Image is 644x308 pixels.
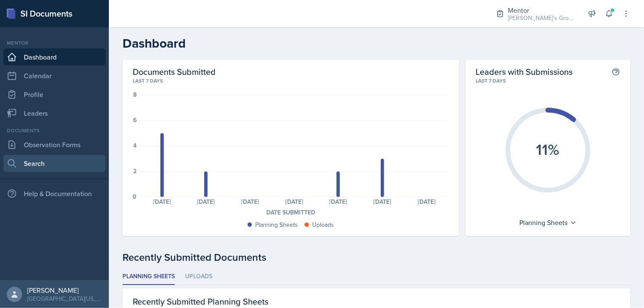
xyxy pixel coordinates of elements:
div: [DATE] [228,199,272,205]
a: Calendar [3,67,105,84]
div: [PERSON_NAME] [27,286,102,294]
div: Documents [3,127,105,134]
div: 8 [133,91,137,97]
a: Leaders [3,105,105,122]
div: Help & Documentation [3,185,105,202]
div: Planning Sheets [515,216,581,229]
a: Profile [3,86,105,103]
li: Planning Sheets [123,268,175,285]
div: Mentor [3,39,105,47]
div: [GEOGRAPHIC_DATA][US_STATE] in [GEOGRAPHIC_DATA] [27,294,102,303]
div: Uploads [312,220,334,229]
div: [PERSON_NAME]'s Group / Fall 2025 [508,14,576,23]
text: 11% [536,138,560,160]
h2: Dashboard [123,36,630,51]
div: Recently Submitted Documents [123,250,630,265]
div: [DATE] [140,199,184,205]
a: Dashboard [3,48,105,66]
div: [DATE] [360,199,405,205]
div: [DATE] [405,199,449,205]
li: Uploads [185,268,212,285]
div: Last 7 days [476,77,620,85]
div: 0 [133,194,137,200]
div: 4 [133,143,137,148]
a: Observation Forms [3,136,105,153]
h2: Documents Submitted [133,66,449,77]
div: [DATE] [272,199,316,205]
div: Last 7 days [133,77,449,85]
div: Mentor [508,5,576,15]
a: Search [3,155,105,172]
div: Date Submitted [133,208,449,217]
div: 2 [133,168,137,174]
h2: Leaders with Submissions [476,66,573,77]
div: [DATE] [316,199,361,205]
div: Planning Sheets [255,220,298,229]
div: [DATE] [184,199,228,205]
div: 6 [133,117,137,123]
